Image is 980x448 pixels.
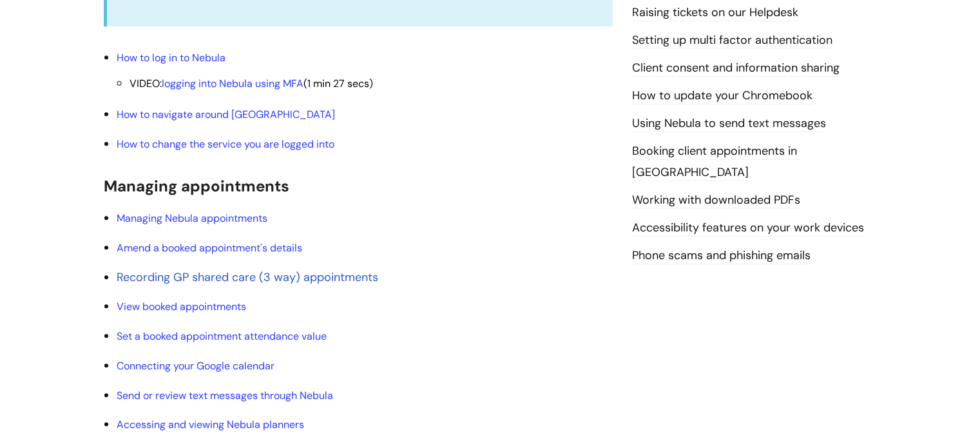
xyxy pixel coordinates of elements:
[117,329,327,343] a: Set a booked appointment attendance value
[632,32,832,49] a: Setting up multi factor authentication
[632,143,797,180] a: Booking client appointments in [GEOGRAPHIC_DATA]
[117,269,378,285] a: Recording GP shared care (3 way) appointments
[130,77,373,90] span: VIDEO: (1 min 27 secs)
[117,389,333,402] a: Send or review text messages through Nebula
[117,300,246,313] a: View booked appointments
[117,418,304,431] a: Accessing and viewing Nebula planners
[117,241,302,255] a: Amend a booked appointment's details
[632,192,800,209] a: Working with downloaded PDFs
[117,211,267,225] a: Managing Nebula appointments
[632,60,840,77] a: Client consent and information sharing
[117,108,335,121] a: How to navigate around [GEOGRAPHIC_DATA]
[632,88,812,104] a: How to update your Chromebook
[117,359,274,373] a: Connecting your Google calendar
[632,220,864,237] a: Accessibility features on your work devices
[632,248,811,264] a: Phone scams and phishing emails
[632,115,826,132] a: Using Nebula to send text messages
[117,51,226,64] a: How to log in to Nebula
[104,176,289,196] span: Managing appointments
[162,77,303,90] a: logging into Nebula using MFA
[632,5,798,21] a: Raising tickets on our Helpdesk
[117,137,334,151] a: How to change the service you are logged into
